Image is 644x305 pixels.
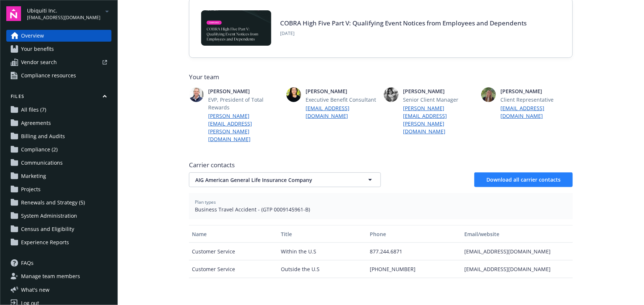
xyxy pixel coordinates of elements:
[189,87,204,102] img: photo
[192,230,275,238] div: Name
[27,14,100,21] span: [EMAIL_ADDRESS][DOMAIN_NAME]
[6,223,111,235] a: Census and Eligibility
[21,170,46,182] span: Marketing
[465,230,570,238] div: Email/website
[306,104,378,120] a: [EMAIL_ADDRESS][DOMAIN_NAME]
[21,117,51,129] span: Agreements
[6,257,111,269] a: FAQs
[462,225,573,243] button: Email/website
[6,183,111,195] a: Projects
[486,176,561,183] span: Download all carrier contacts
[21,157,63,169] span: Communications
[195,199,567,206] span: Plan types
[21,223,74,235] span: Census and Eligibility
[21,286,49,294] span: What ' s new
[208,96,280,111] span: EVP, President of Total Rewards
[280,30,527,37] span: [DATE]
[21,56,57,68] span: Vendor search
[6,6,21,21] img: navigator-logo.svg
[6,130,111,142] a: Billing and Audits
[6,93,111,102] button: Files
[21,43,54,55] span: Your benefits
[481,87,496,102] img: photo
[21,183,41,195] span: Projects
[278,243,367,260] div: Within the U.S
[195,206,567,213] span: Business Travel Accident - (GTP 0009145961-B)
[6,30,111,42] a: Overview
[21,104,46,116] span: All files (7)
[21,197,85,208] span: Renewals and Strategy (5)
[6,157,111,169] a: Communications
[6,270,111,282] a: Manage team members
[306,96,378,104] span: Executive Benefit Consultant
[6,210,111,222] a: System Administration
[21,130,65,142] span: Billing and Audits
[281,230,364,238] div: Title
[6,56,111,68] a: Vendor search
[189,225,278,243] button: Name
[6,43,111,55] a: Your benefits
[403,104,475,135] a: [PERSON_NAME][EMAIL_ADDRESS][PERSON_NAME][DOMAIN_NAME]
[208,87,280,95] span: [PERSON_NAME]
[189,73,573,81] span: Your team
[21,257,34,269] span: FAQs
[6,197,111,208] a: Renewals and Strategy (5)
[27,6,111,21] button: Ubiquiti Inc.[EMAIL_ADDRESS][DOMAIN_NAME]arrowDropDown
[6,70,111,81] a: Compliance resources
[6,170,111,182] a: Marketing
[367,243,461,260] div: 877.244.6871
[6,286,61,294] button: What's new
[6,144,111,155] a: Compliance (2)
[462,260,573,278] div: [EMAIL_ADDRESS][DOMAIN_NAME]
[103,7,111,15] a: arrowDropDown
[500,96,573,104] span: Client Representative
[189,243,278,260] div: Customer Service
[21,236,69,248] span: Experience Reports
[403,87,475,95] span: [PERSON_NAME]
[306,87,378,95] span: [PERSON_NAME]
[280,19,527,27] a: COBRA High Five Part V: Qualifying Event Notices from Employees and Dependents
[474,172,573,187] button: Download all carrier contacts
[189,260,278,278] div: Customer Service
[21,270,80,282] span: Manage team members
[286,87,301,102] img: photo
[21,30,44,42] span: Overview
[189,172,381,187] button: AIG American General Life Insurance Company
[6,236,111,248] a: Experience Reports
[27,7,100,14] span: Ubiquiti Inc.
[201,10,271,46] img: BLOG-Card Image - Compliance - COBRA High Five Pt 5 - 09-11-25.jpg
[189,161,573,169] span: Carrier contacts
[403,96,475,104] span: Senior Client Manager
[278,260,367,278] div: Outside the U.S
[462,243,573,260] div: [EMAIL_ADDRESS][DOMAIN_NAME]
[21,70,76,81] span: Compliance resources
[500,87,573,95] span: [PERSON_NAME]
[278,225,367,243] button: Title
[6,117,111,129] a: Agreements
[21,210,77,222] span: System Administration
[208,112,280,143] a: [PERSON_NAME][EMAIL_ADDRESS][PERSON_NAME][DOMAIN_NAME]
[384,87,399,102] img: photo
[500,104,573,120] a: [EMAIL_ADDRESS][DOMAIN_NAME]
[367,225,461,243] button: Phone
[367,260,461,278] div: [PHONE_NUMBER]
[370,230,458,238] div: Phone
[21,144,58,155] span: Compliance (2)
[195,176,349,184] span: AIG American General Life Insurance Company
[6,104,111,116] a: All files (7)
